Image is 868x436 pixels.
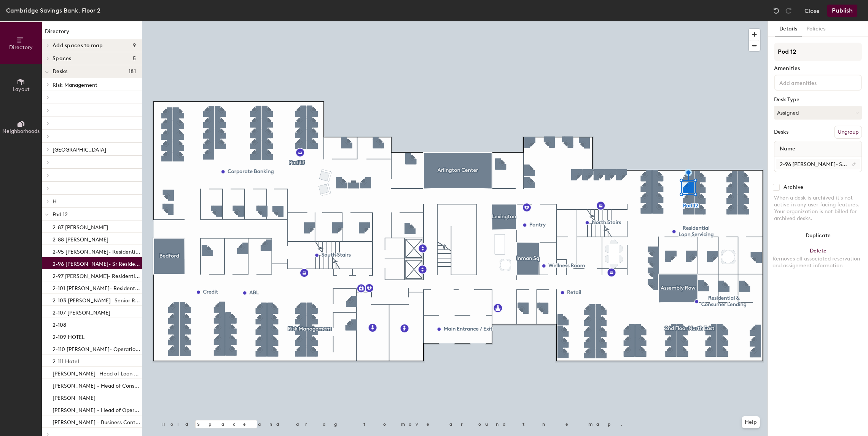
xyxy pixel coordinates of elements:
[827,5,857,17] button: Publish
[53,43,103,49] span: Add spaces to map
[775,21,802,37] button: Details
[42,27,142,39] h1: Directory
[53,246,140,255] p: 2-95 [PERSON_NAME]- Residential Loan Servicing Specialist
[53,295,140,304] p: 2-103 [PERSON_NAME]- Senior Residential Post Closing Specialist
[129,69,136,75] span: 181
[53,356,79,365] p: 2-111 Hotel
[785,7,792,14] img: Redo
[774,106,862,120] button: Assigned
[53,222,108,231] p: 2-87 [PERSON_NAME]
[53,405,140,414] p: [PERSON_NAME] - Head of Operations and Service
[9,44,33,51] span: Directory
[13,86,30,93] span: Layout
[776,142,799,156] span: Name
[53,283,140,292] p: 2-101 [PERSON_NAME]- Residential Loan Servicing Specialist
[53,319,66,328] p: 2-108
[133,43,136,49] span: 9
[53,69,67,75] span: Desks
[53,234,108,243] p: 2-88 [PERSON_NAME]
[133,56,136,62] span: 5
[774,129,788,135] div: Desks
[804,5,820,17] button: Close
[768,228,868,243] button: Duplicate
[53,198,57,205] span: H
[784,184,803,190] div: Archive
[6,6,100,15] div: Cambridge Savings Bank, Floor 2
[53,307,110,316] p: 2-107 [PERSON_NAME]
[2,128,40,134] span: Neighborhoods
[53,393,96,401] p: [PERSON_NAME]
[53,380,140,389] p: [PERSON_NAME] - Head of Consumer and Small Business Banking
[53,82,97,88] span: Risk Management
[778,78,846,87] input: Add amenities
[776,159,860,169] input: Unnamed desk
[53,56,72,62] span: Spaces
[772,256,863,269] div: Removes all associated reservation and assignment information
[53,344,140,353] p: 2-110 [PERSON_NAME]- Operations Business Manager
[774,97,862,103] div: Desk Type
[742,416,760,428] button: Help
[53,147,106,153] span: [GEOGRAPHIC_DATA]
[53,368,140,377] p: [PERSON_NAME]- Head of Loan Servicing
[53,211,68,218] span: Pod 12
[834,126,862,139] button: Ungroup
[768,243,868,277] button: DeleteRemoves all associated reservation and assignment information
[53,332,84,340] p: 2-109 HOTEL
[53,271,140,279] p: 2-97 [PERSON_NAME]- Residential Loan Servicing Specialist
[53,417,140,426] p: [PERSON_NAME] - Business Control & Risk Mgmt Officer
[53,259,140,267] p: 2-96 [PERSON_NAME]- Sr Residential Loan Servicing Administrator
[772,7,780,14] img: Undo
[802,21,830,37] button: Policies
[774,65,862,72] div: Amenities
[774,195,862,222] div: When a desk is archived it's not active in any user-facing features. Your organization is not bil...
